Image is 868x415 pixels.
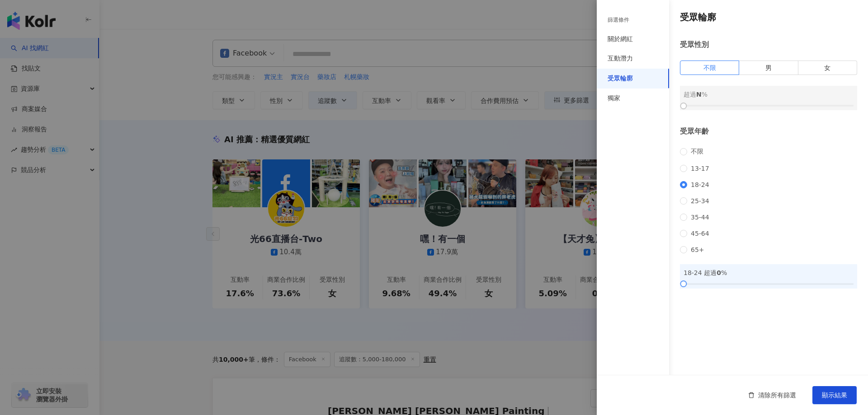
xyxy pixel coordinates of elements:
[687,246,708,253] span: 65+
[687,148,707,156] span: 不限
[680,40,857,50] div: 受眾性別
[758,392,796,399] span: 清除所有篩選
[687,214,713,221] span: 35-44
[680,126,857,136] div: 受眾年齡
[687,181,713,188] span: 18-24
[765,64,772,71] span: 男
[608,16,629,24] div: 篩選條件
[824,64,830,71] span: 女
[748,392,755,398] span: delete
[687,230,713,237] span: 45-64
[687,197,713,205] span: 25-34
[608,54,633,63] div: 互動潛力
[687,165,713,172] span: 13-17
[684,89,854,99] div: 超過 %
[684,268,854,278] div: 18-24 超過 %
[680,11,857,23] h4: 受眾輪廓
[739,386,805,404] button: 清除所有篩選
[703,64,716,71] span: 不限
[608,74,633,83] div: 受眾輪廓
[822,392,847,399] span: 顯示結果
[608,94,620,103] div: 獨家
[608,35,633,44] div: 關於網紅
[717,269,721,276] span: 0
[696,91,702,98] span: N
[812,386,857,404] button: 顯示結果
